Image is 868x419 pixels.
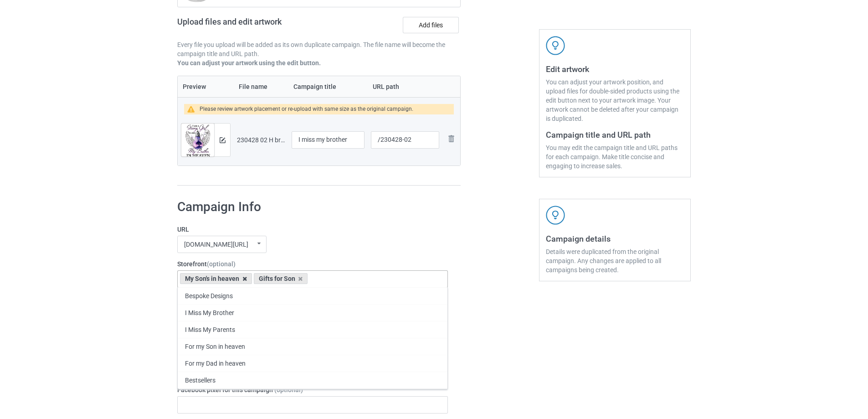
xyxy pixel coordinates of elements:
[177,17,347,34] h2: Upload files and edit artwork
[177,199,448,215] h1: Campaign Info
[546,36,565,55] img: svg+xml;base64,PD94bWwgdmVyc2lvbj0iMS4wIiBlbmNvZGluZz0iVVRGLTgiPz4KPHN2ZyB3aWR0aD0iNDJweCIgaGVpZ2...
[546,64,684,74] h3: Edit artwork
[178,338,447,355] div: For my Son in heaven
[178,287,447,304] div: Bespoke Designs
[274,386,303,393] span: (optional)
[368,76,442,97] th: URL path
[546,233,684,244] h3: Campaign details
[178,321,447,338] div: I Miss My Parents
[178,388,447,405] div: Hand picked for earth by my angels in heaven
[177,59,321,67] b: You can adjust your artwork using the edit button.
[254,273,308,284] div: Gifts for Son
[177,259,448,269] label: Storefront
[178,76,234,97] th: Preview
[546,206,565,225] img: svg+xml;base64,PD94bWwgdmVyc2lvbj0iMS4wIiBlbmNvZGluZz0iVVRGLTgiPz4KPHN2ZyB3aWR0aD0iNDJweCIgaGVpZ2...
[177,385,448,394] label: Facebook pixel for this campaign
[184,241,248,248] div: [DOMAIN_NAME][URL]
[546,247,684,274] div: Details were duplicated from the original campaign. Any changes are applied to all campaigns bein...
[181,124,214,161] img: original.png
[178,304,447,321] div: I Miss My Brother
[178,372,447,388] div: Bestsellers
[288,76,368,97] th: Campaign title
[237,135,285,145] div: 230428 02 H brother.png
[177,40,461,58] p: Every file you upload will be added as its own duplicate campaign. The file name will become the ...
[234,76,288,97] th: File name
[546,129,684,140] h3: Campaign title and URL path
[177,225,448,234] label: URL
[220,137,226,143] img: svg+xml;base64,PD94bWwgdmVyc2lvbj0iMS4wIiBlbmNvZGluZz0iVVRGLTgiPz4KPHN2ZyB3aWR0aD0iMTRweCIgaGVpZ2...
[446,133,457,144] img: svg+xml;base64,PD94bWwgdmVyc2lvbj0iMS4wIiBlbmNvZGluZz0iVVRGLTgiPz4KPHN2ZyB3aWR0aD0iMjhweCIgaGVpZ2...
[403,17,459,33] label: Add files
[180,273,252,284] div: My Son's in heaven
[546,78,684,123] div: You can adjust your artwork position, and upload files for double-sided products using the edit b...
[546,143,684,171] div: You may edit the campaign title and URL paths for each campaign. Make title concise and engaging ...
[178,355,447,372] div: For my Dad in heaven
[207,260,236,268] span: (optional)
[187,106,200,113] img: warning
[200,104,413,114] div: Please review artwork placement or re-upload with same size as the original campaign.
